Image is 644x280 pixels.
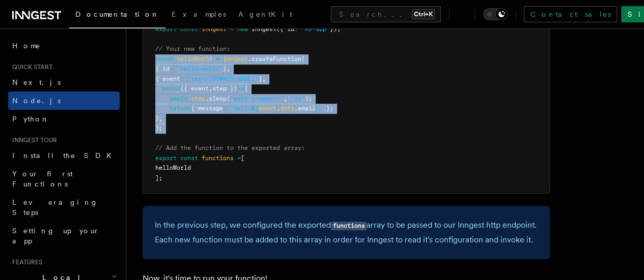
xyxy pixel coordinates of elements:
a: Examples [165,3,232,27]
span: await [170,95,187,102]
span: // Your new function: [155,45,230,52]
p: In the previous step, we configured the exported array to be passed to our Inngest http endpoint.... [155,218,538,247]
span: = [216,55,219,63]
span: Inngest tour [8,136,57,144]
span: Home [12,41,41,51]
a: Install the SDK [8,146,120,165]
span: ( [301,55,305,63]
span: !` [319,105,326,112]
span: } [155,115,159,122]
span: ); [305,95,312,102]
span: . [276,105,280,112]
span: ]; [155,174,162,181]
span: "hello-world" [177,65,223,72]
a: Home [8,37,120,55]
a: Next.js [8,73,120,91]
span: // Add the function to the exported array: [155,144,305,151]
a: Contact sales [524,6,617,22]
span: Next.js [12,78,61,86]
a: Leveraging Steps [8,193,120,222]
span: Node.js [12,97,61,105]
span: export [155,154,177,162]
span: : [223,105,227,112]
a: AgentKit [232,3,298,27]
span: , [209,85,212,92]
span: Documentation [75,10,159,18]
span: , [284,95,287,102]
code: functions [331,222,367,230]
span: ( [227,95,230,102]
span: ({ event [180,85,209,92]
span: Inngest [251,25,276,33]
span: } [223,65,227,72]
span: }; [326,105,333,112]
kbd: Ctrl+K [412,9,435,19]
span: { message [191,105,223,112]
span: AgentKit [238,10,292,18]
span: { id [155,65,170,72]
span: Your first Functions [12,170,73,188]
span: .sleep [205,95,227,102]
span: inngest [223,55,248,63]
span: .createFunction [248,55,301,63]
span: step }) [212,85,237,92]
span: const [180,25,198,33]
span: Python [12,115,49,123]
span: `Hello [230,105,251,112]
span: "test/[DOMAIN_NAME]" [187,75,259,82]
span: }); [330,25,341,33]
span: Setting up your app [12,227,100,245]
span: "1s" [291,95,305,102]
span: ({ id [276,25,294,33]
span: new [237,25,248,33]
a: Documentation [69,3,165,28]
a: Python [8,110,120,128]
span: inngest [202,25,227,33]
span: = [237,154,241,162]
span: , [262,75,266,82]
span: const [180,154,198,162]
span: "my-app" [301,25,330,33]
span: } [316,105,319,112]
span: { [244,85,248,92]
span: => [237,85,244,92]
span: data [280,105,294,112]
span: functions [202,154,234,162]
span: { event [155,75,180,82]
a: Node.js [8,91,120,110]
span: .email [294,105,316,112]
span: Quick start [8,63,52,71]
span: Leveraging Steps [12,198,98,216]
span: async [162,85,180,92]
span: ); [155,125,162,132]
span: Examples [172,10,226,18]
span: : [170,65,173,72]
span: : [180,75,184,82]
span: helloWorld [177,55,212,63]
span: , [159,115,162,122]
button: Toggle dark mode [483,8,508,20]
span: Features [8,258,42,266]
span: ${ [251,105,259,112]
span: Install the SDK [12,151,118,160]
span: const [155,55,173,63]
span: return [170,105,191,112]
span: [ [241,154,244,162]
span: event [259,105,276,112]
span: "wait-a-moment" [230,95,284,102]
span: helloWorld [155,164,191,171]
span: } [259,75,262,82]
button: Search...Ctrl+K [331,6,441,22]
span: , [227,65,230,72]
span: : [294,25,298,33]
span: step [191,95,205,102]
a: Setting up your app [8,222,120,250]
a: Your first Functions [8,165,120,193]
span: export [155,25,177,33]
span: = [230,25,234,33]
